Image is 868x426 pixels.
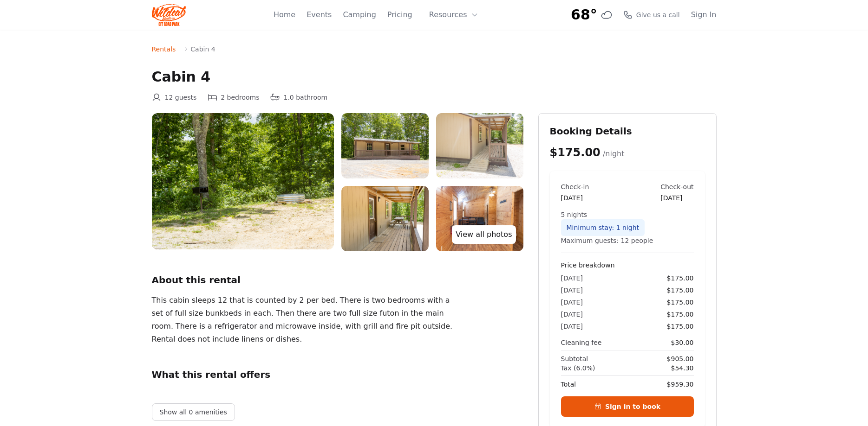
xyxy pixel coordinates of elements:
[561,219,645,236] div: Minimum stay: 1 night
[152,273,523,286] h2: About this rental
[152,368,523,381] h2: What this rental offers
[550,146,600,159] span: $175.00
[603,149,625,158] span: /night
[550,125,705,138] h2: Booking Details
[452,225,516,244] a: View all photos
[561,273,583,283] span: [DATE]
[667,322,694,331] span: $175.00
[561,182,589,191] div: Check-in
[152,113,334,249] img: WildcatOffroad_Cabin4_21.jpg
[636,10,680,19] span: Give us a call
[341,186,429,251] img: WildcatOffroad_Cabin4_18.jpg
[667,310,694,319] span: $175.00
[152,45,717,54] nav: Breadcrumb
[387,9,412,20] a: Pricing
[152,403,235,421] button: Show all 0 amenities
[561,210,694,219] div: 5 nights
[152,294,459,346] div: This cabin sleeps 12 that is counted by 2 per bed. There is two bedrooms with a set of full size ...
[190,45,215,54] span: Cabin 4
[561,354,588,363] span: Subtotal
[667,354,694,363] span: $905.00
[561,236,694,245] div: Maximum guests: 12 people
[307,9,332,20] a: Events
[283,93,327,102] span: 1.0 bathroom
[561,396,694,417] a: Sign in to book
[221,93,259,102] span: 2 bedrooms
[667,380,694,389] span: $959.30
[561,261,694,270] h4: Price breakdown
[343,9,376,20] a: Camping
[623,10,680,19] a: Give us a call
[571,6,597,23] span: 68°
[561,363,595,373] span: Tax (6.0%)
[671,338,694,347] span: $30.00
[660,193,693,203] div: [DATE]
[561,310,583,319] span: [DATE]
[274,9,295,20] a: Home
[341,113,429,178] img: WildcatOffroad_Cabin4_20.jpg
[152,69,717,85] h1: Cabin 4
[436,186,523,251] img: WildcatOffroad_Cabin4_17.jpg
[561,286,583,295] span: [DATE]
[561,338,602,347] span: Cleaning fee
[667,286,694,295] span: $175.00
[667,273,694,283] span: $175.00
[667,298,694,307] span: $175.00
[152,4,187,26] img: Wildcat Logo
[691,9,717,20] a: Sign In
[152,45,176,54] a: Rentals
[671,363,694,373] span: $54.30
[561,322,583,331] span: [DATE]
[561,193,589,203] div: [DATE]
[561,380,576,389] span: Total
[165,93,197,102] span: 12 guests
[561,298,583,307] span: [DATE]
[436,113,523,178] img: WildcatOffroad_Cabin4_19.jpg
[660,182,693,191] div: Check-out
[424,6,484,24] button: Resources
